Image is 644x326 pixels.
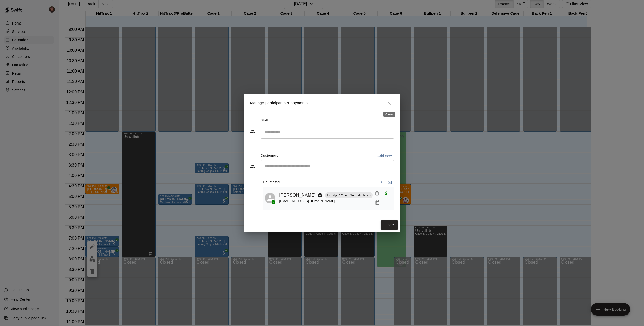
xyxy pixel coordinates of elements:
[250,164,255,169] svg: Customers
[318,193,323,198] svg: Booking Owner
[382,191,391,195] span: Waived payment
[386,178,394,187] button: Email participants
[265,193,275,203] div: Jude Slocomb
[327,193,371,198] p: Family- 7 Month With Machines
[261,152,278,160] span: Customers
[373,198,382,208] button: Manage bookings & payment
[261,125,394,139] div: Search staff
[279,192,316,199] a: [PERSON_NAME]
[373,189,382,198] button: Mark attendance
[263,178,281,187] span: 1 customer
[279,199,335,203] span: [EMAIL_ADDRESS][DOMAIN_NAME]
[377,178,386,187] button: Download list
[375,152,394,160] button: Add new
[261,160,394,173] div: Start typing to search customers...
[261,116,268,125] span: Staff
[377,153,392,158] p: Add new
[385,98,394,108] button: Close
[383,112,395,117] div: Close
[250,100,308,106] p: Manage participants & payments
[250,129,255,134] svg: Staff
[381,220,398,230] button: Done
